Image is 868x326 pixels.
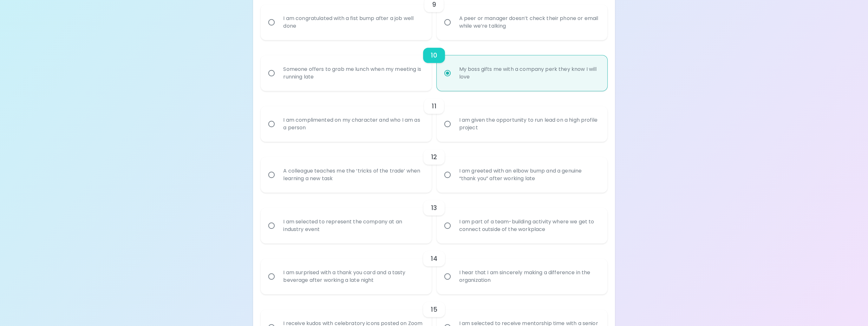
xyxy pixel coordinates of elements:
[431,254,437,264] h6: 14
[431,50,437,60] h6: 10
[454,160,604,190] div: I am greeted with an elbow bump and a genuine “thank you” after working late
[278,109,428,139] div: I am complimented on my character and who I am as a person
[431,203,437,213] h6: 13
[454,261,604,292] div: I hear that I am sincerely making a difference in the organization
[278,210,428,241] div: I am selected to represent the company at an industry event
[278,7,428,37] div: I am congratulated with a fist bump after a job well done
[454,210,604,241] div: I am part of a team-building activity where we get to connect outside of the workplace
[432,101,436,111] h6: 11
[454,109,604,139] div: I am given the opportunity to run lead on a high profile project
[454,58,604,88] div: My boss gifts me with a company perk they know I will love
[278,58,428,88] div: Someone offers to grab me lunch when my meeting is running late
[261,243,607,294] div: choice-group-check
[431,304,437,315] h6: 15
[454,7,604,37] div: A peer or manager doesn’t check their phone or email while we’re talking
[261,193,607,243] div: choice-group-check
[278,160,428,190] div: A colleague teaches me the ‘tricks of the trade’ when learning a new task
[261,91,607,142] div: choice-group-check
[261,142,607,193] div: choice-group-check
[278,261,428,292] div: I am surprised with a thank you card and a tasty beverage after working a late night
[431,152,437,162] h6: 12
[261,40,607,91] div: choice-group-check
